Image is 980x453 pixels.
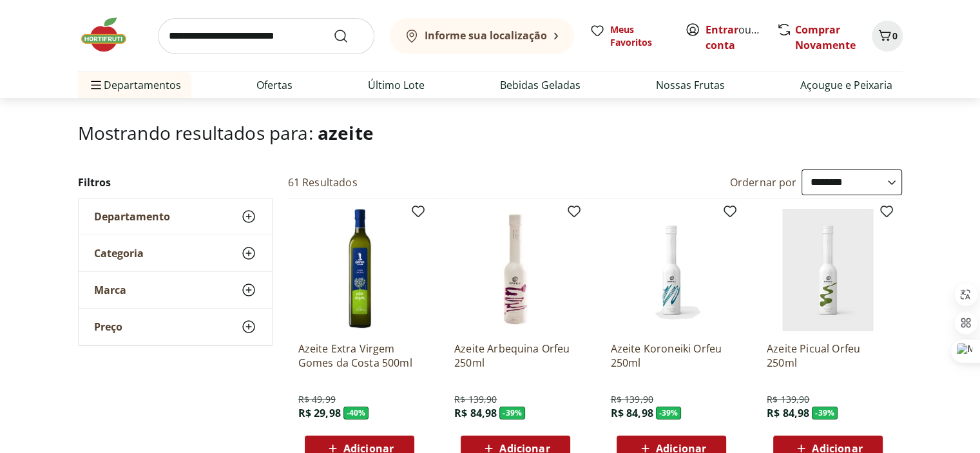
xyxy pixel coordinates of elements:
b: Informe sua localização [425,28,547,43]
span: - 40 % [343,407,369,419]
a: Azeite Extra Virgem Gomes da Costa 500ml [298,342,421,370]
img: Azeite Koroneiki Orfeu 250ml [610,209,733,331]
button: Categoria [79,235,272,271]
span: Meus Favoritos [610,23,669,49]
a: Criar conta [706,23,776,52]
span: R$ 84,98 [610,406,653,420]
span: ou [706,22,763,53]
button: Informe sua localização [390,18,574,54]
img: Azeite Arbequina Orfeu 250ml [454,209,577,331]
label: Ordernar por [730,175,797,189]
span: Preço [94,320,122,333]
span: - 39 % [812,407,838,419]
span: R$ 84,98 [454,406,497,420]
button: Carrinho [872,21,903,52]
h2: Filtros [78,169,273,195]
button: Departamento [79,198,272,235]
h1: Mostrando resultados para: [78,122,903,143]
span: Marca [94,284,126,296]
button: Preço [79,309,272,345]
h2: 61 Resultados [288,175,358,189]
button: Menu [88,70,104,101]
span: R$ 139,90 [767,393,809,406]
a: Açougue e Peixaria [800,77,892,93]
span: Departamento [94,210,170,223]
span: - 39 % [499,407,525,419]
span: - 39 % [656,407,682,419]
span: azeite [318,120,374,145]
span: R$ 139,90 [610,393,653,406]
img: Azeite Extra Virgem Gomes da Costa 500ml [298,209,421,331]
span: Departamentos [88,70,181,101]
a: Azeite Arbequina Orfeu 250ml [454,342,577,370]
a: Meus Favoritos [590,23,669,49]
a: Entrar [706,23,738,37]
img: Hortifruti [78,15,142,54]
a: Comprar Novamente [795,23,856,52]
a: Ofertas [256,77,293,93]
a: Azeite Koroneiki Orfeu 250ml [610,342,733,370]
input: search [158,18,374,54]
span: Categoria [94,247,144,260]
span: 0 [892,30,898,42]
button: Marca [79,272,272,308]
a: Azeite Picual Orfeu 250ml [767,342,889,370]
a: Último Lote [368,77,425,93]
span: R$ 29,98 [298,406,341,420]
button: Submit Search [333,28,364,44]
a: Nossas Frutas [656,77,725,93]
span: R$ 139,90 [454,393,497,406]
img: Azeite Picual Orfeu 250ml [767,209,889,331]
a: Bebidas Geladas [500,77,581,93]
span: R$ 49,99 [298,393,336,406]
span: R$ 84,98 [767,406,809,420]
